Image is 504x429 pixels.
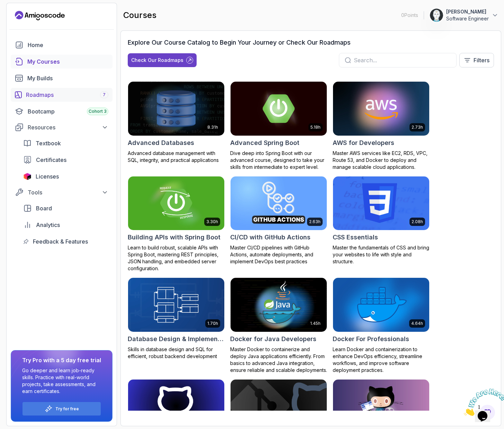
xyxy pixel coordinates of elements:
p: 2.73h [412,125,423,130]
p: Dive deep into Spring Boot with our advanced course, designed to take your skills from intermedia... [230,150,327,171]
span: 7 [103,92,106,98]
div: Tools [28,188,108,197]
p: Master the fundamentals of CSS and bring your websites to life with style and structure. [333,244,430,265]
div: Roadmaps [26,91,108,99]
img: user profile image [430,9,443,22]
button: Check Our Roadmaps [128,53,197,67]
h2: Database Design & Implementation [128,334,225,344]
img: Advanced Spring Boot card [231,82,327,136]
a: Advanced Spring Boot card5.18hAdvanced Spring BootDive deep into Spring Boot with our advanced co... [230,81,327,171]
img: Docker for Java Developers card [231,278,327,332]
h2: AWS for Developers [333,138,394,148]
p: Advanced database management with SQL, integrity, and practical applications [128,150,225,164]
img: Building APIs with Spring Boot card [128,176,224,230]
span: Analytics [36,221,60,229]
a: builds [11,71,112,85]
a: courses [11,55,112,69]
div: My Courses [27,57,108,66]
a: Advanced Databases card8.31hAdvanced DatabasesAdvanced database management with SQL, integrity, a... [128,81,225,164]
h2: courses [123,10,156,21]
span: Board [36,204,52,212]
a: roadmaps [11,88,112,102]
p: Go deeper and learn job-ready skills. Practice with real-world projects, take assessments, and ea... [22,367,101,395]
div: Bootcamp [28,107,108,116]
p: 2.08h [412,219,423,225]
div: Home [28,41,108,49]
img: Advanced Databases card [128,82,224,136]
div: My Builds [27,74,108,82]
h3: Explore Our Course Catalog to Begin Your Journey or Check Our Roadmaps [128,38,351,47]
p: Learn Docker and containerization to enhance DevOps efficiency, streamline workflows, and improve... [333,346,430,374]
p: 2.63h [309,219,321,225]
p: Master Docker to containerize and deploy Java applications efficiently. From basics to advanced J... [230,346,327,374]
a: analytics [19,218,112,232]
iframe: chat widget [461,386,504,419]
p: 8.31h [207,125,218,130]
p: Skills in database design and SQL for efficient, robust backend development [128,346,225,360]
div: Resources [28,123,108,131]
a: Database Design & Implementation card1.70hDatabase Design & ImplementationSkills in database desi... [128,277,225,360]
button: Tools [11,186,112,199]
p: 0 Points [401,12,418,19]
span: Cohort 3 [89,109,107,114]
p: [PERSON_NAME] [446,8,489,15]
h2: Advanced Spring Boot [230,138,299,148]
span: Licenses [36,172,59,181]
a: bootcamp [11,104,112,118]
span: 1 [3,3,6,9]
img: AWS for Developers card [333,82,429,136]
p: 1.70h [207,321,218,326]
img: CSS Essentials card [333,176,429,230]
a: CI/CD with GitHub Actions card2.63hCI/CD with GitHub ActionsMaster CI/CD pipelines with GitHub Ac... [230,176,327,265]
a: licenses [19,170,112,183]
a: Docker For Professionals card4.64hDocker For ProfessionalsLearn Docker and containerization to en... [333,277,430,374]
p: Filters [474,56,489,64]
p: 5.18h [310,125,321,130]
h2: CI/CD with GitHub Actions [230,232,310,242]
a: certificates [19,153,112,167]
h2: Advanced Databases [128,138,194,148]
a: feedback [19,235,112,248]
a: Building APIs with Spring Boot card3.30hBuilding APIs with Spring BootLearn to build robust, scal... [128,176,225,272]
p: Learn to build robust, scalable APIs with Spring Boot, mastering REST principles, JSON handling, ... [128,244,225,272]
img: Docker For Professionals card [333,278,429,332]
button: Resources [11,121,112,134]
a: Landing page [15,10,65,21]
img: jetbrains icon [23,173,31,180]
a: Docker for Java Developers card1.45hDocker for Java DevelopersMaster Docker to containerize and d... [230,277,327,374]
img: CI/CD with GitHub Actions card [231,176,327,230]
a: board [19,201,112,215]
img: Chat attention grabber [3,3,46,30]
p: 4.64h [411,321,423,326]
span: Textbook [36,139,61,147]
input: Search... [354,56,451,64]
button: Filters [459,53,494,67]
span: Feedback & Features [33,237,88,246]
a: AWS for Developers card2.73hAWS for DevelopersMaster AWS services like EC2, RDS, VPC, Route 53, a... [333,81,430,171]
p: Master AWS services like EC2, RDS, VPC, Route 53, and Docker to deploy and manage scalable cloud ... [333,150,430,171]
h2: CSS Essentials [333,232,378,242]
h2: Docker for Java Developers [230,334,316,344]
a: Try for free [55,406,79,412]
img: Database Design & Implementation card [128,278,224,332]
p: Master CI/CD pipelines with GitHub Actions, automate deployments, and implement DevOps best pract... [230,244,327,265]
a: home [11,38,112,52]
p: 3.30h [206,219,218,225]
a: CSS Essentials card2.08hCSS EssentialsMaster the fundamentals of CSS and bring your websites to l... [333,176,430,265]
div: Check Our Roadmaps [131,57,183,64]
h2: Docker For Professionals [333,334,409,344]
p: 1.45h [310,321,321,326]
span: Certificates [36,156,66,164]
a: textbook [19,136,112,150]
button: Try for free [22,402,101,416]
h2: Building APIs with Spring Boot [128,232,220,242]
p: Software Engineer [446,15,489,22]
button: user profile image[PERSON_NAME]Software Engineer [430,8,498,22]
